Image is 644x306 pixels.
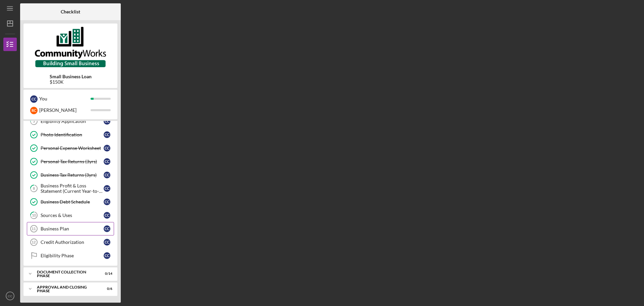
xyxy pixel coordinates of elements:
div: Business Profit & Loss Statement (Current Year-to-Date) [41,183,104,194]
div: R C [30,107,38,114]
b: Small Business Loan [50,74,92,79]
div: Eligibility Phase [41,253,104,258]
div: Personal Tax Returns (3yrs) [41,159,104,164]
div: Business Debt Schedule [41,199,104,205]
div: Eligibility Application [41,119,104,124]
div: 0 / 6 [100,287,112,291]
a: 10Sources & UsesCC [27,209,114,222]
div: C C [104,212,110,219]
a: Business Debt ScheduleCC [27,195,114,209]
div: C C [104,118,110,125]
tspan: 12 [32,240,36,244]
div: C C [104,158,110,165]
div: You [39,93,91,104]
a: 11Business PlanCC [27,222,114,235]
tspan: 3 [33,119,35,124]
a: Photo IdentificationCC [27,128,114,141]
div: C C [104,199,110,205]
div: Sources & Uses [41,213,104,218]
div: C C [30,95,38,103]
a: Personal Expense WorksheetCC [27,141,114,155]
div: C C [104,131,110,138]
div: C C [104,145,110,151]
a: Personal Tax Returns (3yrs)CC [27,155,114,168]
div: Document Collection Phase [37,270,96,278]
tspan: 8 [33,186,35,191]
a: Business Tax Returns (3yrs)CC [27,168,114,182]
div: Business Plan [41,226,104,231]
div: [PERSON_NAME] [39,104,91,116]
div: Credit Authorization [41,239,104,245]
tspan: 10 [32,213,36,218]
div: C C [104,252,110,259]
div: Photo Identification [41,132,104,137]
div: C C [104,172,110,178]
div: Business Tax Returns (3yrs) [41,172,104,178]
div: C C [104,225,110,232]
div: Personal Expense Worksheet [41,145,104,151]
b: Checklist [61,9,80,14]
a: 12Credit AuthorizationCC [27,235,114,249]
text: CC [8,294,12,298]
a: 8Business Profit & Loss Statement (Current Year-to-Date)CC [27,182,114,195]
div: C C [104,239,110,246]
img: Product logo [23,27,117,67]
button: CC [3,289,17,303]
div: 0 / 14 [100,272,112,276]
a: Eligibility PhaseCC [27,249,114,262]
a: 3Eligibility ApplicationCC [27,115,114,128]
div: C C [104,185,110,192]
tspan: 11 [32,227,36,231]
div: Approval and Closing Phase [37,285,96,293]
div: $150K [50,79,92,85]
